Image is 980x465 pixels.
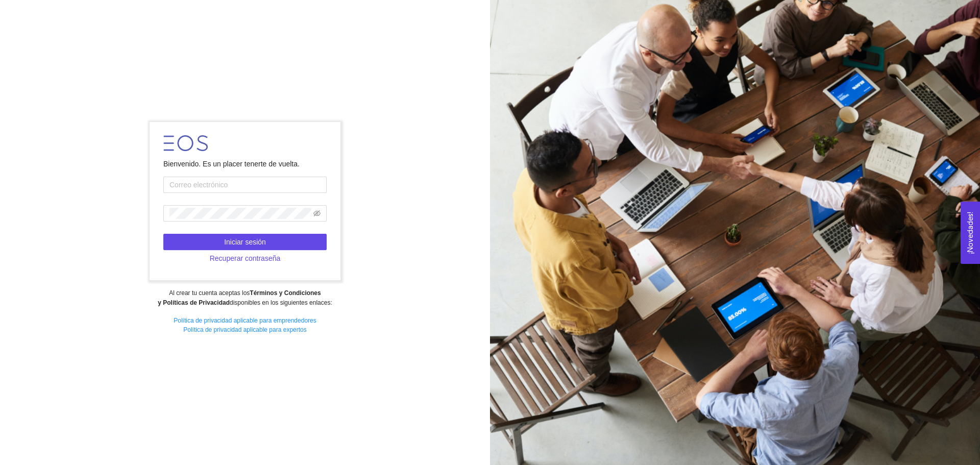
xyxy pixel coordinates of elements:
[163,250,327,266] button: Recuperar contraseña
[163,254,327,262] a: Recuperar contraseña
[163,234,327,250] button: Iniciar sesión
[163,177,327,193] input: Correo electrónico
[7,288,483,308] div: Al crear tu cuenta aceptas los disponibles en los siguientes enlaces:
[961,202,980,264] button: Open Feedback Widget
[313,210,321,217] span: eye-invisible
[224,236,266,248] span: Iniciar sesión
[210,253,281,264] span: Recuperar contraseña
[174,317,316,324] a: Política de privacidad aplicable para emprendedores
[163,135,208,151] img: LOGO
[158,289,321,306] strong: Términos y Condiciones y Políticas de Privacidad
[183,326,306,333] a: Política de privacidad aplicable para expertos
[163,158,327,169] div: Bienvenido. Es un placer tenerte de vuelta.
